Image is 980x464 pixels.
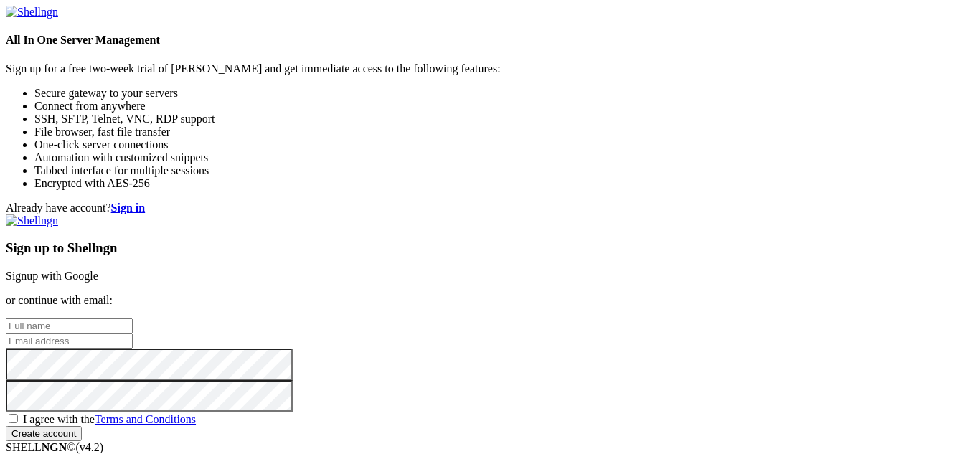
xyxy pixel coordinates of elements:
b: NGN [42,441,67,453]
li: Connect from anywhere [34,100,974,113]
img: Shellngn [6,214,58,227]
a: Terms and Conditions [95,413,196,425]
li: Tabbed interface for multiple sessions [34,164,974,177]
input: Full name [6,318,133,333]
input: Email address [6,333,133,349]
li: SSH, SFTP, Telnet, VNC, RDP support [34,113,974,126]
li: Secure gateway to your servers [34,87,974,100]
li: Automation with customized snippets [34,151,974,164]
span: SHELL © [6,441,103,453]
li: Encrypted with AES-256 [34,177,974,190]
a: Sign in [111,202,146,214]
div: Already have account? [6,202,974,214]
li: One-click server connections [34,138,974,151]
p: Sign up for a free two-week trial of [PERSON_NAME] and get immediate access to the following feat... [6,62,974,75]
input: Create account [6,426,82,441]
span: I agree with the [23,413,196,425]
img: Shellngn [6,6,58,19]
p: or continue with email: [6,294,974,307]
span: 4.2.0 [76,441,104,453]
a: Signup with Google [6,270,98,282]
li: File browser, fast file transfer [34,126,974,138]
h4: All In One Server Management [6,34,974,47]
h3: Sign up to Shellngn [6,240,974,256]
input: I agree with theTerms and Conditions [9,414,18,423]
